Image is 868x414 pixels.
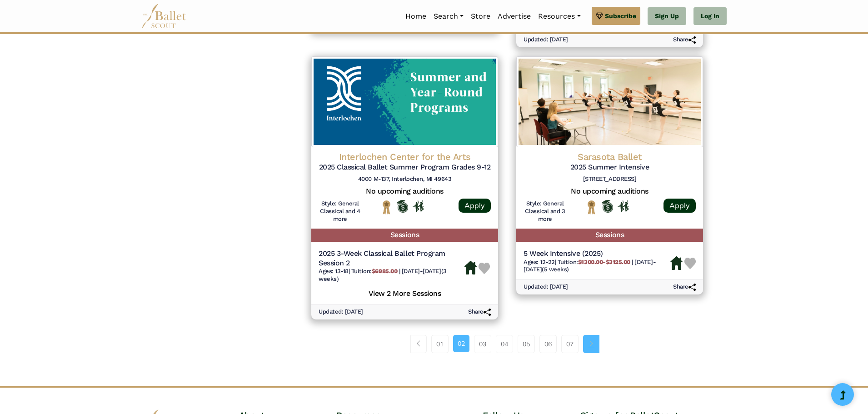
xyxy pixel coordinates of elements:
a: 06 [539,335,557,353]
a: 02 [453,335,469,352]
a: 03 [474,335,491,353]
span: Tuition: [558,259,632,265]
h6: Share [673,36,696,44]
h5: 5 Week Intensive (2025) [524,249,670,259]
h6: 4000 M-137, Interlochen, MI 49643 [319,175,491,183]
a: Sign Up [648,7,686,25]
h5: 2025 Classical Ballet Summer Program Grades 9-12 [319,163,491,172]
b: $6985.00 [372,268,397,274]
img: Logo [516,56,703,147]
a: Search [430,7,467,26]
span: [DATE]-[DATE] (5 weeks) [524,259,656,273]
span: Ages: 12-22 [524,259,555,265]
h6: Style: General Classical and 4 more [319,200,362,223]
h6: | | [319,268,464,283]
h5: No upcoming auditions [524,187,696,196]
a: Advertise [494,7,534,26]
h4: Sarasota Ballet [524,151,696,163]
img: Heart [479,263,490,274]
nav: Page navigation example [410,335,604,353]
img: National [381,200,392,214]
a: 04 [496,335,513,353]
img: Logo [311,56,498,147]
a: Log In [693,7,727,25]
h6: Style: General Classical and 3 more [524,200,567,223]
h5: 2025 Summer Intensive [524,163,696,172]
h6: Share [468,308,491,316]
img: Heart [684,258,696,269]
a: Apply [459,199,491,213]
span: [DATE]-[DATE] (3 weeks) [319,268,447,282]
img: Offers Scholarship [602,200,613,213]
img: National [586,200,597,214]
h6: Share [673,283,696,291]
a: Apply [663,199,696,213]
a: Subscribe [592,7,640,25]
img: Offers Scholarship [397,200,408,213]
h6: [STREET_ADDRESS] [524,175,696,183]
img: Housing Available [464,261,477,274]
a: 01 [431,335,449,353]
a: Resources [534,7,584,26]
span: Ages: 13-18 [319,268,349,274]
h5: Sessions [516,229,703,242]
h6: Updated: [DATE] [319,308,363,316]
b: $1300.00-$3125.00 [578,259,630,265]
h5: 2025 3-Week Classical Ballet Program Session 2 [319,249,464,268]
img: gem.svg [596,11,603,21]
img: In Person [618,200,629,212]
img: Housing Available [670,256,683,270]
h6: Updated: [DATE] [524,36,568,44]
a: 07 [561,335,579,353]
a: 05 [518,335,535,353]
a: Store [467,7,494,26]
h6: | | [524,259,670,274]
span: Tuition: [351,268,399,274]
a: Home [402,7,430,26]
img: In Person [413,200,424,212]
span: Subscribe [605,11,636,21]
h4: Interlochen Center for the Arts [319,151,491,163]
h6: Updated: [DATE] [524,283,568,291]
h5: View 2 More Sessions [319,287,491,299]
h5: Sessions [311,229,498,242]
h5: No upcoming auditions [319,187,491,196]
